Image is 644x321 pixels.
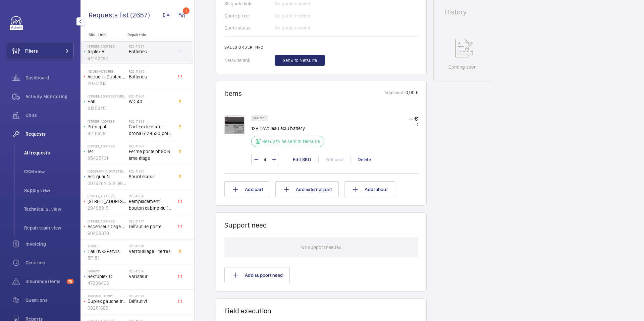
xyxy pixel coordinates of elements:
h2: R25-11873 [129,294,173,298]
span: All requests [24,149,74,156]
span: Technical S. view [24,206,74,212]
p: Asc quai N [88,173,126,180]
span: Requests [25,131,74,137]
span: Filters [25,48,38,54]
p: Yerres [88,244,126,248]
p: Ascenseur Cage C Principal [88,223,126,230]
span: Insurance items [25,278,64,285]
p: -- € [409,122,418,126]
p: 20741614 [88,80,126,87]
span: CSM view [24,168,74,175]
span: WD 40 [129,98,173,105]
p: [STREET_ADDRESS] [88,198,126,205]
p: 85425701 [88,155,126,162]
p: triplex A [88,48,126,55]
p: Ready to be sent to Netsuite [262,138,320,145]
p: 29498915 [88,205,126,211]
button: Add labour [344,181,395,197]
span: Repair team view [24,224,74,231]
button: Add support need [224,267,290,283]
span: Défaut de porte [129,223,173,230]
p: Accueil - Duplex Gauche - coté Victoire [88,73,126,80]
div: Delete [351,156,378,163]
p: 5P151 [88,255,126,261]
button: Add external part [275,181,339,197]
h2: R25-11882 [129,144,173,148]
p: 81256401 [88,105,126,112]
button: Filters [7,43,74,59]
p: 84142490 [88,55,126,62]
h2: R25-11876 [129,244,173,248]
h2: R25-11878 [129,194,173,198]
h2: R25-11887 [129,44,173,48]
span: Verrouillage - Yerres [129,248,173,255]
p: 1er [88,148,126,155]
span: Supply view [24,187,74,194]
h2: R25-11883 [129,119,173,123]
p: -- € [409,115,418,122]
p: Sextuplex C [88,273,126,280]
p: Total cost: [384,89,405,98]
p: FAIRWAY [88,269,126,273]
span: Batteries [129,73,173,80]
h2: Sales order info [224,45,418,50]
span: Questions [25,297,74,304]
p: 12V 12Ah lead acid battery [251,125,328,132]
span: Invoicing [25,241,74,247]
h2: R25-11874 [129,269,173,273]
p: Hall BV<>Parvis [88,248,126,255]
h2: R25-11886 [129,69,173,73]
p: [STREET_ADDRESS] [88,219,126,223]
span: Units [25,112,74,119]
p: 90439870 [88,230,126,237]
span: Ferme porte ph90 6 ème étage [129,148,173,162]
span: Variateur [129,273,173,280]
h2: R25-11884 [129,94,173,98]
h2: R25-11880 [129,169,173,173]
p: [STREET_ADDRESS][PERSON_NAME] [88,94,126,98]
div: Edit SKU [286,156,318,163]
p: Hall [88,98,126,105]
p: 68281699 [88,305,126,311]
span: Send to Netsuite [283,57,317,64]
span: Carte extension orona 5124530 pour bouton du -1 [129,123,173,137]
span: Activity Monitoring [25,93,74,100]
h1: Items [224,89,242,98]
p: Principal [88,123,126,130]
p: Site - Unit [80,33,125,37]
span: Défaut vf [129,298,173,305]
button: Add part [224,181,270,197]
h2: R25-11877 [129,219,173,223]
p: Repair title [127,33,172,37]
h1: Field execution [224,307,418,315]
p: 0,00 € [405,89,418,98]
p: Tribunal d'Evry [88,294,126,298]
p: [STREET_ADDRESS] [88,119,126,123]
span: Requests list [89,11,130,19]
p: [GEOGRAPHIC_DATA][PERSON_NAME] [88,169,126,173]
img: SG1Dqrrmu-vCmlcSs0atahzMbwFfv_g0Rpl_hdUaiifxXIiJ.png [224,115,245,135]
h1: History [444,9,481,15]
h1: Support need [224,221,267,229]
span: 75 [67,279,74,284]
p: No support needed [301,237,341,257]
span: Dashboard [25,74,74,81]
span: Overtime [25,259,74,266]
p: 82186291 [88,130,126,137]
p: 47296403 [88,280,126,286]
p: [STREET_ADDRESS] [88,194,126,198]
span: Batteries [129,48,173,55]
p: 007928N-A-2-90-0-08 [88,180,126,187]
p: [STREET_ADDRESS] [88,144,126,148]
p: SKU 1615 [253,117,266,119]
button: Send to Netsuite [275,55,325,66]
span: Shunt ecosil [129,173,173,180]
p: [STREET_ADDRESS] [88,44,126,48]
p: ND DES VICTOIRES [88,69,126,73]
span: Remplacement bouton cabine du 1er étage [129,198,173,211]
p: Coming soon [448,64,477,70]
p: Duplex gauche tribunal - [STREET_ADDRESS] [88,298,126,305]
